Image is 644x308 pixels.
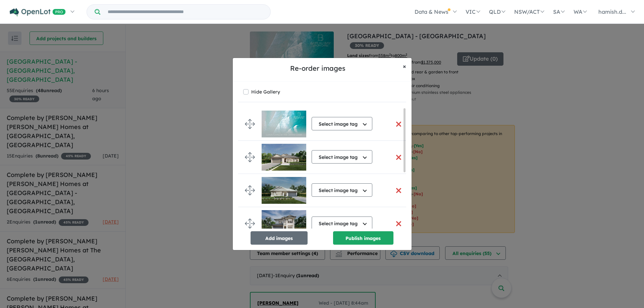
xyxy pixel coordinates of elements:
input: Try estate name, suburb, builder or developer [102,5,269,19]
h5: Re-order images [238,63,397,73]
img: drag.svg [245,219,255,229]
img: drag.svg [245,119,255,129]
button: Add images [251,231,308,245]
span: hamish.d... [598,8,626,15]
img: Bateau%20Bay%20Estate%20-%20Bateau%20Bay%20External%203.jpg [262,177,306,204]
button: Select image tag [312,117,372,130]
label: Hide Gallery [251,87,280,97]
img: Bateau%20Bay%20Estate%20-%20Bateau%20Bay%20cover.jpg [262,111,306,137]
img: Bateau%20Bay%20Estate%20-%20Bateau%20Bay%20External%202.jpg [262,210,306,237]
img: drag.svg [245,185,255,195]
img: Openlot PRO Logo White [10,8,66,16]
img: Bateau%20Bay%20Estate%20-%20Bateau%20Bay%20External%204.jpg [262,144,306,171]
button: Select image tag [312,217,372,230]
button: Select image tag [312,150,372,164]
button: Publish images [333,231,393,245]
span: × [403,62,406,70]
img: drag.svg [245,152,255,162]
button: Select image tag [312,183,372,197]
